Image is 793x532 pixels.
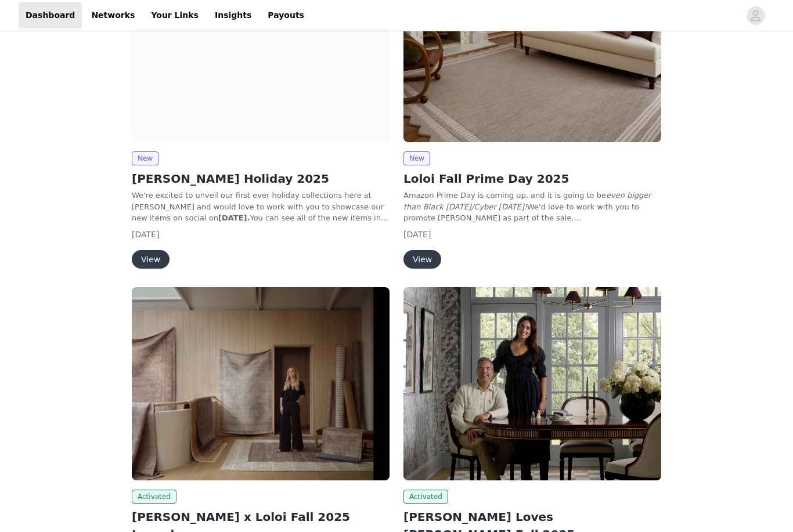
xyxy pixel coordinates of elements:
button: View [403,250,441,269]
a: Payouts [261,2,311,28]
em: even bigger than Black [DATE]/Cyber [DATE]! [403,191,651,211]
span: [DATE] [403,230,431,239]
a: Networks [84,2,142,28]
a: Dashboard [19,2,82,28]
span: Activated [403,490,448,504]
a: Your Links [144,2,206,28]
a: Insights [208,2,258,28]
h2: Loloi Fall Prime Day 2025 [403,170,661,187]
a: View [132,255,170,264]
span: Activated [132,490,176,504]
p: Amazon Prime Day is coming up, and it is going to be We'd love to work with you to promote [PERSO... [403,190,661,224]
img: Loloi Rugs [403,287,661,480]
div: avatar [750,6,761,25]
a: View [403,255,441,264]
span: New [403,151,430,165]
strong: . [247,213,250,222]
span: New [132,151,158,165]
button: View [132,250,170,269]
p: We're excited to unveil our first ever holiday collections here at [PERSON_NAME] and would love t... [132,190,390,224]
h2: [PERSON_NAME] Holiday 2025 [132,170,390,187]
span: [DATE] [132,230,159,239]
img: Loloi Rugs [132,287,390,480]
strong: [DATE] [218,213,247,222]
